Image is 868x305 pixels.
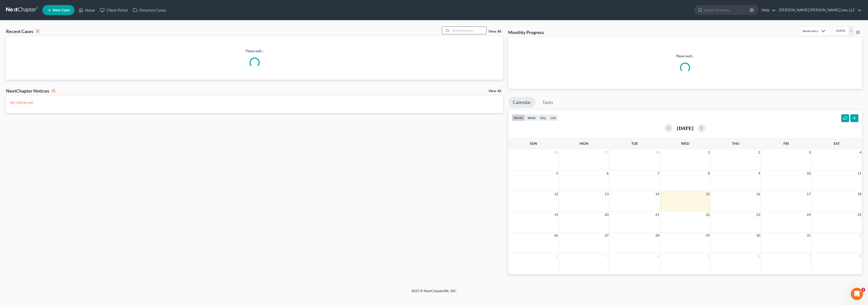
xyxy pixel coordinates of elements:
[556,253,559,259] span: 2
[705,191,710,197] span: 15
[6,48,503,53] p: Please wait...
[6,28,40,34] div: Recent Cases
[783,141,789,146] span: Fri
[776,6,862,15] a: [PERSON_NAME] [PERSON_NAME] Law, LLC
[859,253,862,259] span: 8
[538,97,558,108] a: Tasks
[677,125,693,131] h2: [DATE]
[705,232,710,238] span: 29
[857,170,862,176] span: 11
[756,212,761,218] span: 23
[655,149,660,155] span: 30
[604,232,609,238] span: 27
[655,232,660,238] span: 28
[833,141,840,146] span: Sat
[857,212,862,218] span: 25
[604,191,609,197] span: 13
[580,141,588,146] span: Mon
[707,149,710,155] span: 1
[35,29,40,34] div: 0
[861,288,865,292] span: 2
[758,253,761,259] span: 6
[556,170,559,176] span: 5
[808,253,811,259] span: 7
[554,191,559,197] span: 12
[554,149,559,155] span: 28
[53,8,70,12] span: New Case
[857,191,862,197] span: 18
[508,29,544,35] h3: Monthly Progress
[705,212,710,218] span: 22
[732,141,739,146] span: Thu
[489,89,501,93] a: View All
[606,253,609,259] span: 3
[512,53,858,59] p: Please wait...
[707,170,710,176] span: 8
[548,114,558,121] button: list
[604,149,609,155] span: 29
[758,149,761,155] span: 2
[806,170,811,176] span: 10
[97,6,130,15] a: Client Portal
[707,253,710,259] span: 5
[451,27,486,34] input: Search by name...
[756,232,761,238] span: 30
[756,191,761,197] span: 16
[806,212,811,218] span: 24
[758,170,761,176] span: 9
[51,89,56,93] div: 0
[808,149,811,155] span: 3
[657,253,660,259] span: 4
[803,29,818,33] div: Bankruptcy
[10,100,499,105] p: No notices yet!
[76,6,97,15] a: Home
[530,141,537,146] span: Sun
[554,232,559,238] span: 26
[806,232,811,238] span: 31
[759,6,776,15] a: Help
[525,114,538,121] button: week
[681,141,689,146] span: Wed
[655,212,660,218] span: 21
[859,232,862,238] span: 1
[512,114,525,121] button: month
[657,170,660,176] span: 7
[489,30,501,33] a: View All
[6,88,56,94] div: NextChapter Notices
[806,191,811,197] span: 17
[851,288,863,300] iframe: Intercom live chat
[130,6,169,15] a: Directory Cases
[859,149,862,155] span: 4
[508,97,535,108] a: Calendar
[604,212,609,218] span: 20
[631,141,638,146] span: Tue
[704,5,750,15] input: Search by name...
[290,288,578,297] div: 2025 © NextChapterBK, INC
[606,170,609,176] span: 6
[538,114,548,121] button: day
[554,212,559,218] span: 19
[655,191,660,197] span: 14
